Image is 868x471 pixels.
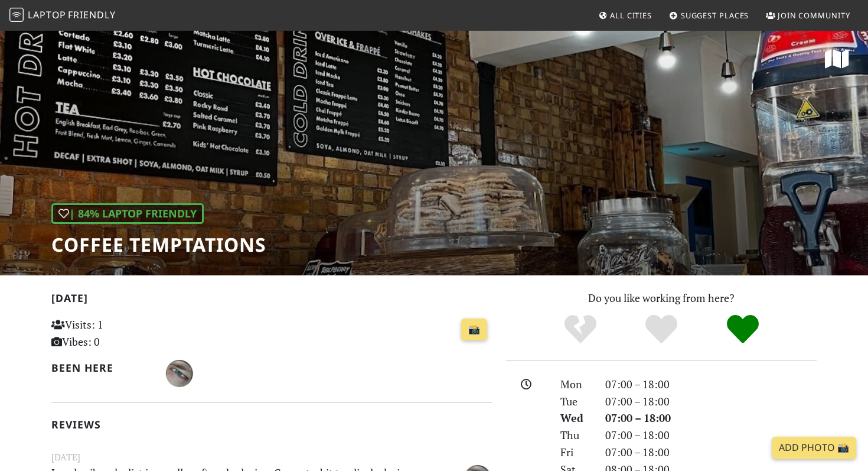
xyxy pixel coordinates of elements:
img: LaptopFriendly [9,8,24,22]
span: Join Community [778,10,850,21]
span: Suggest Places [681,10,749,21]
h1: Coffee Temptations [51,233,266,256]
div: 07:00 – 18:00 [598,393,824,410]
div: | 84% Laptop Friendly [51,203,204,224]
a: All Cities [593,5,657,26]
div: 07:00 – 18:00 [598,444,824,461]
div: Wed [553,410,598,427]
div: Fri [553,444,598,461]
div: Tue [553,393,598,410]
a: Join Community [761,5,855,26]
span: All Cities [610,10,652,21]
h2: Been here [51,362,151,374]
a: Suggest Places [664,5,754,26]
div: Definitely! [702,313,784,346]
a: LaptopFriendly LaptopFriendly [9,5,116,26]
div: Yes [621,313,702,346]
h2: [DATE] [51,292,492,309]
div: Thu [553,427,598,444]
div: No [540,313,621,346]
p: Do you like working from here? [506,290,817,307]
h2: Reviews [51,418,492,431]
div: 07:00 – 18:00 [598,427,824,444]
span: Laptop [28,8,66,21]
span: Friendly [68,8,115,21]
div: 07:00 – 18:00 [598,376,824,393]
a: 📸 [461,319,487,341]
small: [DATE] [44,450,499,464]
a: Add Photo 📸 [772,437,856,459]
div: 07:00 – 18:00 [598,410,824,427]
p: Visits: 1 Vibes: 0 [51,316,189,350]
img: 5227-eran.jpg [165,359,194,388]
div: Mon [553,376,598,393]
span: Eran Yuval [165,365,194,379]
